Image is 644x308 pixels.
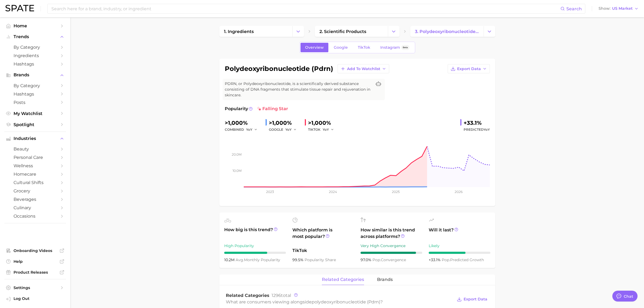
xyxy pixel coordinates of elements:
[14,73,57,77] span: Brands
[392,190,400,194] tspan: 2025
[246,126,258,133] button: YoY
[266,190,274,194] tspan: 2023
[429,227,490,240] span: Will it last?
[14,23,57,28] span: Home
[455,190,463,194] tspan: 2026
[464,297,487,302] span: Export Data
[225,65,333,72] h1: polydeoxyribonucleotide (pdrn)
[4,284,66,292] a: Settings
[305,45,324,50] span: Overview
[334,45,348,50] span: Google
[380,45,400,50] span: Instagram
[4,187,66,195] a: grocery
[4,98,66,107] a: Posts
[377,277,393,282] span: brands
[14,180,57,185] span: cultural shifts
[323,126,334,133] button: YoY
[4,268,66,276] a: Product Releases
[403,45,408,50] span: Beta
[308,126,338,133] div: TIKTOK
[4,247,66,255] a: Onboarding Videos
[269,120,292,126] span: >1,000%
[457,67,481,71] span: Export Data
[224,29,254,34] span: 1. ingredients
[285,127,292,132] span: YoY
[464,126,490,133] span: Predicted
[14,172,57,177] span: homecare
[319,29,366,34] span: 2. scientific products
[292,26,304,37] button: Change Category
[236,257,244,262] abbr: average
[372,257,406,262] span: convergence
[246,127,252,132] span: YoY
[285,126,297,133] button: YoY
[4,22,66,30] a: Home
[612,7,633,10] span: US Market
[464,119,490,127] div: +33.1%
[415,29,479,34] span: 3. polydeoxyribonucleotide (pdrn)
[323,127,329,132] span: YoY
[14,296,62,301] span: Log Out
[14,163,57,168] span: wellness
[4,212,66,220] a: occasions
[14,122,57,127] span: Spotlight
[224,243,286,249] div: High Popularity
[14,111,57,116] span: My Watchlist
[225,106,248,112] span: Popularity
[257,106,288,112] span: falling star
[14,100,57,105] span: Posts
[358,45,370,50] span: TikTok
[429,252,490,254] div: 6 / 10
[376,43,414,52] a: InstagramBeta
[292,257,305,262] span: 99.5%
[308,120,331,126] span: >1,000%
[353,43,375,52] a: TikTok
[329,43,352,52] a: Google
[599,7,610,10] span: Show
[14,205,57,210] span: culinary
[484,127,490,132] span: YoY
[224,257,236,262] span: 10.2m
[225,81,372,98] span: PDRN, or Polydeoxyribonucleotide, is a scientifically derived substance consisting of DNA fragmen...
[14,146,57,152] span: beauty
[315,26,388,37] a: 2. scientific products
[236,257,280,262] span: monthly popularity
[4,81,66,90] a: by Category
[292,247,354,254] span: TikTok
[14,53,57,58] span: Ingredients
[312,299,380,304] span: polydeoxyribonucleotide (pdrn)
[14,248,57,253] span: Onboarding Videos
[14,83,57,88] span: by Category
[269,126,300,133] div: GOOGLE
[4,162,66,170] a: wellness
[225,126,261,133] div: combined
[224,227,286,240] span: How big is this trend?
[4,145,66,153] a: beauty
[257,107,261,111] img: falling star
[361,257,372,262] span: 97.0%
[566,6,582,11] span: Search
[4,257,66,266] a: Help
[4,170,66,178] a: homecare
[372,257,381,262] abbr: popularity index
[4,43,66,51] a: by Category
[51,4,560,13] input: Search here for a brand, industry, or ingredient
[14,136,57,141] span: Industries
[442,257,450,262] abbr: popularity index
[329,190,337,194] tspan: 2024
[361,243,422,249] div: Very High Convergence
[4,195,66,204] a: beverages
[4,71,66,79] button: Brands
[14,155,57,160] span: personal care
[14,259,57,264] span: Help
[14,270,57,275] span: Product Releases
[4,51,66,60] a: Ingredients
[347,67,380,71] span: Add to Watchlist
[14,91,57,97] span: Hashtags
[4,178,66,187] a: cultural shifts
[5,5,34,11] img: SPATE
[14,61,57,67] span: Hashtags
[4,204,66,212] a: culinary
[14,188,57,194] span: grocery
[14,34,57,39] span: Trends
